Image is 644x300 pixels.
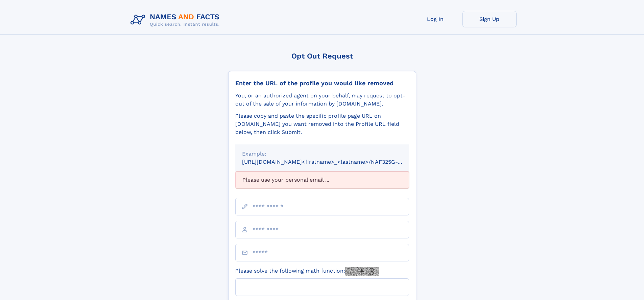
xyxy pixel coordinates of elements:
div: Please copy and paste the specific profile page URL on [DOMAIN_NAME] you want removed into the Pr... [235,112,409,136]
a: Log In [408,11,462,27]
div: Enter the URL of the profile you would like removed [235,79,409,87]
a: Sign Up [462,11,517,27]
img: Logo Names and Facts [128,11,225,29]
div: Please use your personal email ... [235,171,409,188]
small: [URL][DOMAIN_NAME]<firstname>_<lastname>/NAF325G-xxxxxxxx [242,159,422,165]
div: Opt Out Request [228,52,416,60]
div: Example: [242,150,402,158]
label: Please solve the following math function: [235,267,379,276]
div: You, or an authorized agent on your behalf, may request to opt-out of the sale of your informatio... [235,92,409,108]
